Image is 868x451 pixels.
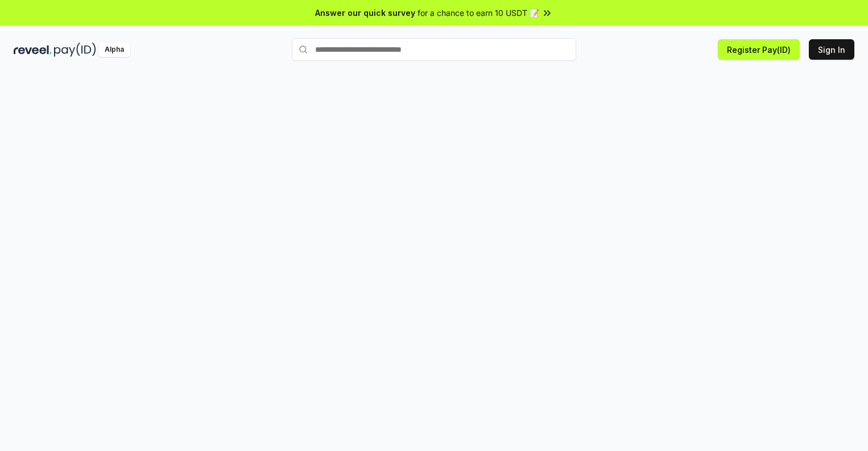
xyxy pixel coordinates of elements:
[418,7,539,19] span: for a chance to earn 10 USDT 📝
[14,43,52,57] img: reveel_dark
[718,39,800,60] button: Register Pay(ID)
[809,39,854,60] button: Sign In
[54,43,96,57] img: pay_id
[315,7,415,19] span: Answer our quick survey
[98,43,130,57] div: Alpha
